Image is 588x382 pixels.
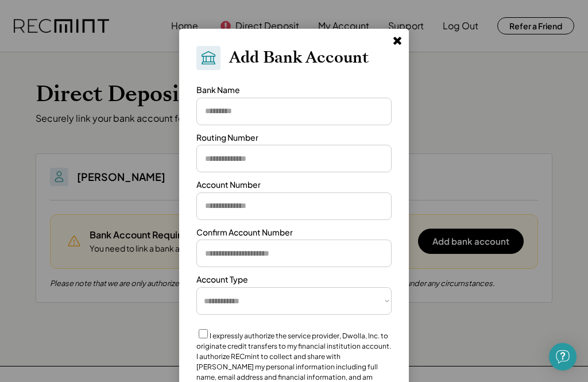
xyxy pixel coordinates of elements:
img: Bank.svg [200,49,217,67]
div: Account Type [196,274,248,285]
div: Routing Number [196,132,258,144]
div: Bank Name [196,84,240,96]
div: Confirm Account Number [196,227,293,238]
div: Open Intercom Messenger [549,343,577,371]
div: Account Number [196,179,261,191]
h2: Add Bank Account [229,48,369,68]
